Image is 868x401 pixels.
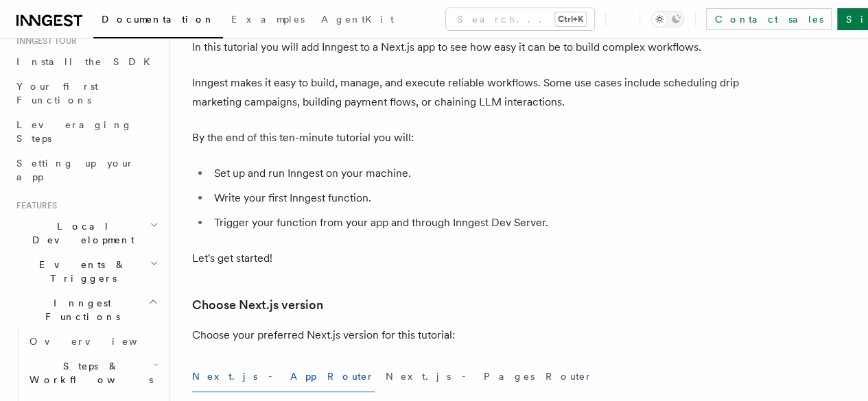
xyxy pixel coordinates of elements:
p: Let's get started! [192,249,741,268]
a: Choose Next.js version [192,295,323,315]
p: By the end of this ten-minute tutorial you will: [192,128,741,147]
button: Local Development [11,214,161,252]
a: Your first Functions [11,74,161,112]
a: Overview [24,329,161,354]
a: Documentation [93,4,223,38]
p: In this tutorial you will add Inngest to a Next.js app to see how easy it can be to build complex... [192,38,741,57]
a: AgentKit [313,4,402,37]
span: Overview [30,336,171,347]
button: Events & Triggers [11,252,161,291]
li: Set up and run Inngest on your machine. [210,164,741,183]
span: Your first Functions [16,81,98,106]
button: Steps & Workflows [24,354,161,392]
span: Examples [231,14,305,25]
button: Next.js - App Router [192,361,375,392]
a: Contact sales [706,8,832,30]
button: Search...Ctrl+K [446,8,594,30]
a: Examples [223,4,313,37]
span: Install the SDK [16,56,159,67]
span: Events & Triggers [11,258,150,285]
li: Write your first Inngest function. [210,189,741,208]
kbd: Ctrl+K [555,12,586,26]
span: Local Development [11,219,150,247]
button: Toggle dark mode [651,11,684,27]
a: Leveraging Steps [11,112,161,151]
button: Inngest Functions [11,291,161,329]
li: Trigger your function from your app and through Inngest Dev Server. [210,213,741,232]
span: Steps & Workflows [24,359,153,387]
span: Inngest tour [11,36,77,47]
span: AgentKit [321,14,394,25]
span: Leveraging Steps [16,119,132,144]
a: Setting up your app [11,151,161,189]
span: Documentation [102,14,215,25]
span: Features [11,200,57,211]
button: Next.js - Pages Router [386,361,593,392]
p: Choose your preferred Next.js version for this tutorial: [192,326,741,345]
p: Inngest makes it easy to build, manage, and execute reliable workflows. Some use cases include sc... [192,73,741,112]
a: Install the SDK [11,49,161,74]
span: Inngest Functions [11,296,148,324]
span: Setting up your app [16,158,134,182]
